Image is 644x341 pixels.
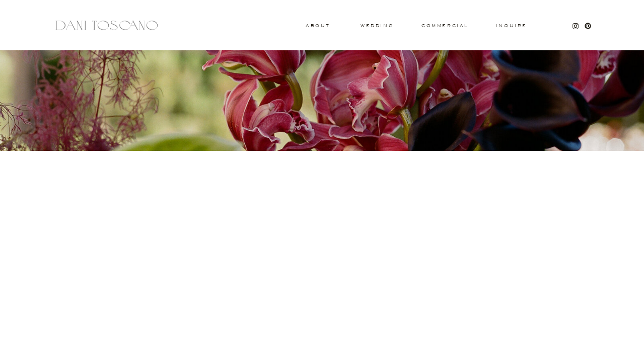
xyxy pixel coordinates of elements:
[361,24,393,27] a: wedding
[306,24,328,27] a: About
[495,24,528,29] a: Inquire
[421,24,468,28] a: commercial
